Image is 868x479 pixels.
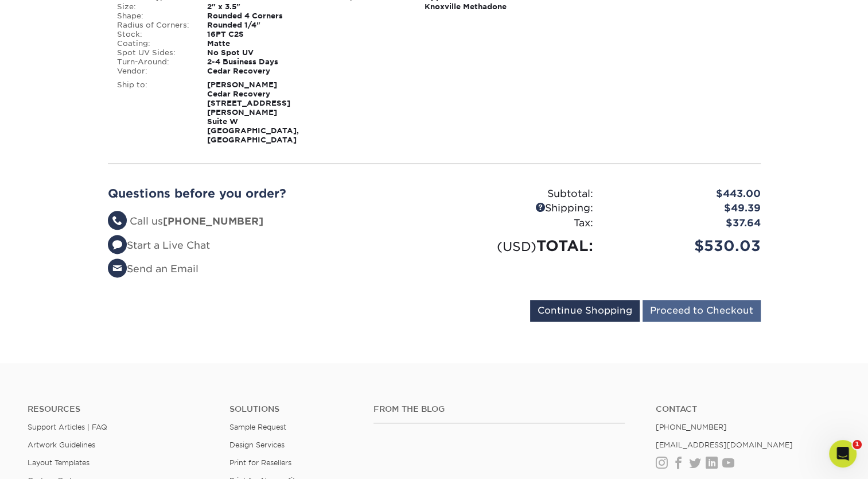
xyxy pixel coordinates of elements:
[108,48,199,57] div: Spot UV Sides:
[108,263,198,275] a: Send an Email
[198,21,325,30] div: Rounded 1/4"
[853,440,862,449] span: 1
[602,235,769,257] div: $530.03
[198,57,325,67] div: 2-4 Business Days
[108,57,199,67] div: Turn-Around:
[656,441,793,449] a: [EMAIL_ADDRESS][DOMAIN_NAME]
[229,458,291,467] a: Print for Resellers
[434,216,602,231] div: Tax:
[28,423,107,431] a: Support Articles | FAQ
[198,67,325,76] div: Cedar Recovery
[656,423,727,431] a: [PHONE_NUMBER]
[108,239,210,251] a: Start a Live Chat
[108,2,199,11] div: Size:
[28,404,212,414] h4: Resources
[108,214,426,229] li: Call us
[108,11,199,21] div: Shape:
[602,201,769,216] div: $49.39
[373,404,625,414] h4: From the Blog
[198,11,325,21] div: Rounded 4 Corners
[198,2,325,11] div: 2" x 3.5"
[530,300,640,322] input: Continue Shopping
[108,67,199,76] div: Vendor:
[163,215,263,227] strong: [PHONE_NUMBER]
[656,404,840,414] a: Contact
[108,21,199,30] div: Radius of Corners:
[602,216,769,231] div: $37.64
[434,201,602,216] div: Shipping:
[108,39,199,48] div: Coating:
[229,441,285,449] a: Design Services
[198,30,325,39] div: 16PT C2S
[229,404,356,414] h4: Solutions
[108,187,426,200] h2: Questions before you order?
[434,187,602,202] div: Subtotal:
[643,300,761,322] input: Proceed to Checkout
[198,39,325,48] div: Matte
[829,440,857,468] iframe: Intercom live chat
[229,423,286,431] a: Sample Request
[497,239,536,254] small: (USD)
[207,80,299,144] strong: [PERSON_NAME] Cedar Recovery [STREET_ADDRESS][PERSON_NAME] Suite W [GEOGRAPHIC_DATA], [GEOGRAPHIC...
[602,187,769,202] div: $443.00
[198,48,325,57] div: No Spot UV
[108,30,199,39] div: Stock:
[434,235,602,257] div: TOTAL:
[108,80,199,145] div: Ship to:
